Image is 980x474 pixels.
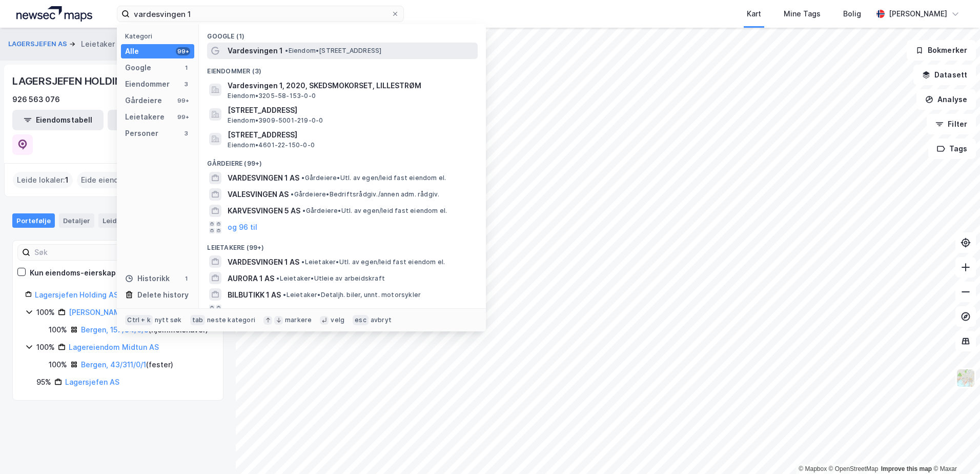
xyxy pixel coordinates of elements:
img: logo.a4113a55bc3d86da70a041830d287a7e.svg [16,6,92,22]
button: Analyse [916,89,976,110]
a: Lagersjefen Holding AS [35,290,118,299]
button: og 96 til [228,221,257,233]
button: Datasett [913,65,976,85]
span: • [301,174,304,182]
div: Leietakere [125,111,165,123]
button: LAGERSJEFEN AS [8,39,69,49]
div: 3 [182,129,190,137]
div: 100% [36,341,55,353]
div: ( hjemmelshaver ) [81,324,208,336]
div: Gårdeiere [125,94,162,107]
span: AURORA 1 AS [228,272,274,285]
div: Bolig [843,8,861,20]
span: Eiendom • 4601-22-150-0-0 [228,141,315,149]
div: 1 [182,274,190,283]
div: Eiendommer (3) [199,59,486,77]
div: 95% [36,376,51,388]
div: Leide lokaler [98,213,162,228]
div: 100% [36,306,55,319]
div: Kategori [125,32,194,40]
a: Lagersjefen AS [65,378,119,386]
a: Bergen, 157/34/0/3 [81,325,149,334]
div: Google [125,62,151,74]
div: 99+ [176,113,190,121]
button: Tags [928,139,976,159]
span: • [285,47,288,54]
span: Eiendom • 3205-58-153-0-0 [228,92,316,100]
div: Eiendommer [125,78,170,90]
button: og 96 til [228,305,257,317]
div: Alle [125,45,139,57]
div: 100% [49,324,67,336]
div: tab [190,315,206,325]
div: LAGERSJEFEN HOLDING AS [12,73,148,89]
div: 100% [49,359,67,371]
div: Leietakere (99+) [199,235,486,254]
input: Søk på adresse, matrikkel, gårdeiere, leietakere eller personer [130,6,391,22]
div: esc [353,315,369,325]
span: VALESVINGEN AS [228,188,289,201]
div: Google (1) [199,24,486,43]
div: markere [285,316,312,324]
span: 1 [65,174,69,186]
div: 3 [182,80,190,88]
a: [PERSON_NAME] Gate 36 AS [69,308,170,317]
div: Kontrollprogram for chat [929,425,980,474]
div: Mine Tags [784,8,821,20]
span: Gårdeiere • Utl. av egen/leid fast eiendom el. [301,174,446,182]
a: Mapbox [799,465,827,472]
span: Eiendom • [STREET_ADDRESS] [285,47,381,55]
span: Gårdeiere • Utl. av egen/leid fast eiendom el. [302,207,447,215]
button: Eiendomstabell [12,110,104,130]
span: • [301,258,304,266]
div: Leide lokaler : [13,172,73,188]
div: Delete history [137,289,189,301]
button: Bokmerker [907,40,976,61]
a: Improve this map [881,465,932,472]
button: Leietakertabell [108,110,199,130]
div: Historikk [125,272,170,285]
div: 99+ [176,96,190,105]
div: 1 [182,64,190,72]
div: [PERSON_NAME] [889,8,947,20]
a: OpenStreetMap [829,465,879,472]
div: Gårdeiere (99+) [199,151,486,170]
span: VARDESVINGEN 1 AS [228,172,299,184]
span: • [302,207,305,214]
img: Z [956,368,975,388]
span: Leietaker • Utleie av arbeidskraft [276,274,385,283]
span: Gårdeiere • Bedriftsrådgiv./annen adm. rådgiv. [291,190,439,199]
div: 99+ [176,47,190,55]
span: Vardesvingen 1, 2020, SKEDSMOKORSET, LILLESTRØM [228,80,474,92]
span: [STREET_ADDRESS] [228,104,474,116]
span: BILBUTIKK 1 AS [228,289,281,301]
div: avbryt [371,316,392,324]
div: neste kategori [207,316,255,324]
div: Ctrl + k [125,315,153,325]
div: Personer [125,127,158,140]
div: Eide eiendommer : [77,172,154,188]
a: Lagereiendom Midtun AS [69,343,159,351]
div: Detaljer [59,213,94,228]
div: Leietaker [81,38,115,50]
div: ( fester ) [81,359,173,371]
span: VARDESVINGEN 1 AS [228,256,299,268]
iframe: Chat Widget [929,425,980,474]
a: Bergen, 43/311/0/1 [81,360,146,369]
button: Filter [927,114,976,134]
span: KARVESVINGEN 5 AS [228,205,300,217]
span: Eiendom • 3909-5001-219-0-0 [228,116,323,125]
span: Vardesvingen 1 [228,45,283,57]
span: • [276,274,279,282]
span: Leietaker • Utl. av egen/leid fast eiendom el. [301,258,445,266]
span: [STREET_ADDRESS] [228,129,474,141]
span: • [283,291,286,299]
div: nytt søk [155,316,182,324]
div: Kun eiendoms-eierskap [30,267,116,279]
div: 926 563 076 [12,93,60,106]
div: Portefølje [12,213,55,228]
div: velg [331,316,344,324]
div: Kart [747,8,761,20]
input: Søk [30,245,142,260]
span: • [291,190,294,198]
